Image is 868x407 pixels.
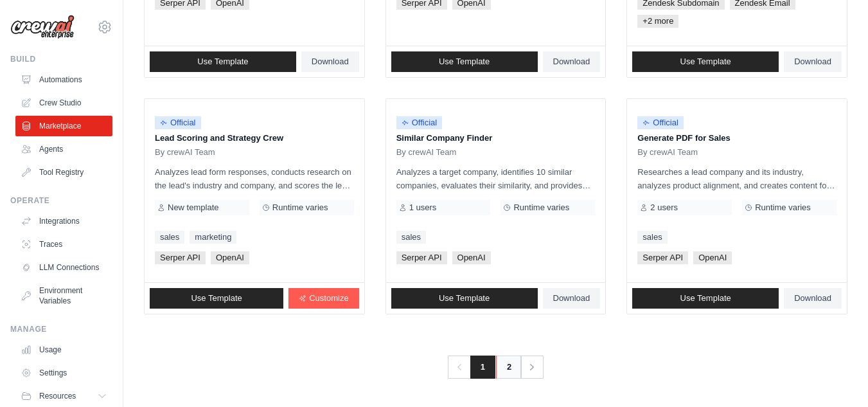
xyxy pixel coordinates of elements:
span: Customize [309,293,348,303]
span: Use Template [197,57,248,67]
span: Use Template [191,293,242,303]
a: Use Template [150,288,283,309]
a: Integrations [15,211,112,231]
span: Serper API [155,251,206,264]
a: Settings [15,363,112,383]
a: Use Template [632,288,779,309]
p: Analyzes a target company, identifies 10 similar companies, evaluates their similarity, and provi... [396,165,596,192]
span: By crewAI Team [396,147,457,158]
span: Serper API [396,251,447,264]
a: Download [784,288,842,309]
span: Official [396,116,443,129]
div: Operate [10,195,112,206]
a: Download [543,288,601,309]
a: Download [784,51,842,72]
p: Researches a lead company and its industry, analyzes product alignment, and creates content for a... [637,165,837,192]
a: Automations [15,69,112,90]
a: Traces [15,234,112,255]
button: Resources [15,386,112,406]
span: Use Template [680,57,731,67]
span: Runtime varies [755,203,811,213]
a: Usage [15,339,112,360]
span: OpenAI [211,251,249,264]
span: OpenAI [693,251,732,264]
p: Generate PDF for Sales [637,132,837,145]
a: Marketplace [15,116,112,136]
a: 2 [496,356,522,379]
a: Use Template [391,51,538,72]
a: marketing [190,231,236,244]
span: +2 more [637,15,678,28]
nav: Pagination [448,356,544,379]
span: Download [553,57,590,67]
a: sales [396,231,426,244]
span: New template [168,203,218,213]
span: Runtime varies [272,203,328,213]
span: Serper API [637,251,688,264]
a: Download [543,51,601,72]
span: Use Template [680,293,731,303]
a: Customize [288,288,359,309]
a: sales [155,231,184,244]
span: Use Template [439,57,490,67]
a: Download [301,51,359,72]
div: Manage [10,324,112,334]
span: Runtime varies [513,203,569,213]
span: 1 users [409,203,437,213]
span: Official [637,116,684,129]
a: Use Template [150,51,296,72]
span: Download [553,293,590,303]
span: Official [155,116,201,129]
img: Logo [10,15,75,39]
a: Use Template [632,51,779,72]
span: 1 [470,356,495,379]
a: Crew Studio [15,93,112,113]
a: Use Template [391,288,538,309]
div: Build [10,54,112,64]
span: Use Template [439,293,490,303]
span: 2 users [650,203,678,213]
p: Similar Company Finder [396,132,596,145]
a: sales [637,231,667,244]
p: Lead Scoring and Strategy Crew [155,132,354,145]
span: Download [794,57,831,67]
span: By crewAI Team [155,147,215,158]
a: LLM Connections [15,257,112,278]
span: By crewAI Team [637,147,698,158]
span: Download [794,293,831,303]
a: Tool Registry [15,162,112,183]
a: Environment Variables [15,280,112,311]
a: Agents [15,139,112,159]
p: Analyzes lead form responses, conducts research on the lead's industry and company, and scores th... [155,165,354,192]
span: Download [312,57,349,67]
span: Resources [39,391,76,401]
span: OpenAI [452,251,491,264]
